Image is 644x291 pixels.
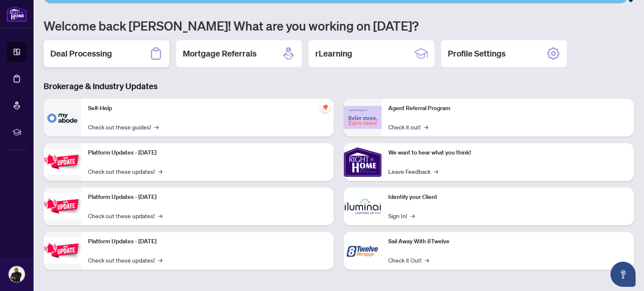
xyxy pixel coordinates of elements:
[388,211,415,220] a: Sign In!→
[44,80,634,92] h3: Brokerage & Industry Updates
[44,237,81,264] img: Platform Updates - June 23, 2025
[88,167,162,176] a: Check out these updates!→
[388,148,627,157] p: We want to hear what you think!
[154,122,158,131] span: →
[44,18,634,33] h1: Welcome back [PERSON_NAME]! What are you working on [DATE]?
[344,188,382,225] img: Identify your Client
[344,106,382,129] img: Agent Referral Program
[388,122,428,131] a: Check it out!→
[158,211,162,220] span: →
[88,104,327,113] p: Self-Help
[344,143,382,181] img: We want to hear what you think!
[388,193,627,202] p: Identify your Client
[434,167,438,176] span: →
[88,255,162,265] a: Check out these updates!→
[50,48,112,59] h2: Deal Processing
[44,193,81,219] img: Platform Updates - July 8, 2025
[320,102,330,112] span: pushpin
[448,48,506,59] h2: Profile Settings
[88,148,327,157] p: Platform Updates - [DATE]
[388,104,627,113] p: Agent Referral Program
[315,48,352,59] h2: rLearning
[44,149,81,175] img: Platform Updates - July 21, 2025
[88,193,327,202] p: Platform Updates - [DATE]
[158,167,162,176] span: →
[44,99,81,136] img: Self-Help
[425,255,429,265] span: →
[158,255,162,265] span: →
[183,48,257,59] h2: Mortgage Referrals
[388,237,627,246] p: Sail Away With 8Twelve
[344,232,382,270] img: Sail Away With 8Twelve
[388,167,438,176] a: Leave Feedback→
[88,237,327,246] p: Platform Updates - [DATE]
[388,255,429,265] a: Check it Out!→
[9,266,25,282] img: Profile Icon
[410,211,415,220] span: →
[88,211,162,220] a: Check out these updates!→
[424,122,428,131] span: →
[610,262,636,287] button: Open asap
[88,122,158,131] a: Check out these guides!→
[7,6,27,22] img: logo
